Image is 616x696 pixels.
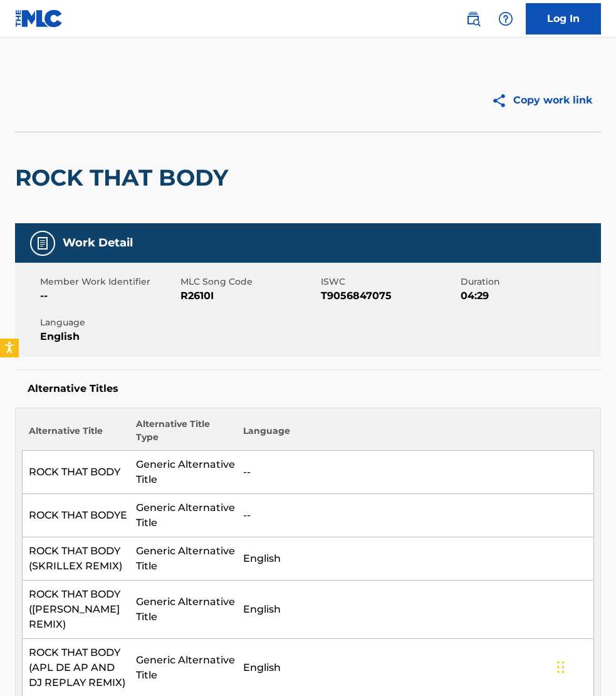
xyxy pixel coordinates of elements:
td: -- [237,451,594,494]
th: Alternative Title Type [130,418,237,451]
div: Help [493,6,518,31]
img: help [498,11,513,26]
span: R2610I [180,288,318,303]
img: Work Detail [35,236,50,251]
span: English [40,329,177,344]
span: 04:29 [461,288,598,303]
td: Generic Alternative Title [130,451,237,494]
button: Copy work link [483,85,601,116]
h5: Alternative Titles [28,382,588,395]
span: MLC Song Code [180,275,318,288]
td: ROCK THAT BODY ([PERSON_NAME] REMIX) [23,581,130,639]
img: search [466,11,481,26]
iframe: Chat Widget [553,636,616,696]
td: English [237,581,594,639]
span: T9056847075 [321,288,458,303]
span: Duration [461,275,598,288]
a: Log In [526,3,601,34]
td: Generic Alternative Title [130,537,237,581]
td: ROCK THAT BODY [23,451,130,494]
span: Language [40,316,177,329]
td: ROCK THAT BODYE [23,494,130,537]
h5: Work Detail [63,236,133,250]
span: -- [40,288,177,303]
h2: ROCK THAT BODY [15,164,234,192]
th: Language [237,418,594,451]
td: Generic Alternative Title [130,494,237,537]
th: Alternative Title [23,418,130,451]
td: -- [237,494,594,537]
td: English [237,537,594,581]
span: Member Work Identifier [40,275,177,288]
td: Generic Alternative Title [130,581,237,639]
div: Drag [557,648,565,686]
img: Copy work link [491,93,513,108]
img: MLC Logo [15,9,63,28]
a: Public Search [461,6,486,31]
td: ROCK THAT BODY (SKRILLEX REMIX) [23,537,130,581]
span: ISWC [321,275,458,288]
